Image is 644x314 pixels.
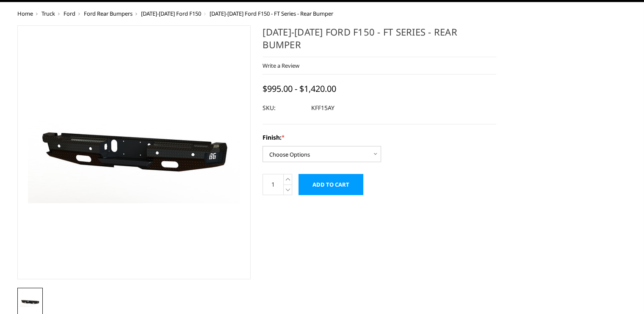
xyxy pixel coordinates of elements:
[263,133,496,142] label: Finish:
[141,10,201,17] a: [DATE]-[DATE] Ford F150
[64,10,75,17] a: Ford
[210,10,333,17] span: [DATE]-[DATE] Ford F150 - FT Series - Rear Bumper
[311,100,334,116] dd: KFF15AY
[84,10,133,17] a: Ford Rear Bumpers
[299,174,363,195] input: Add to Cart
[17,10,33,17] a: Home
[263,62,299,69] a: Write a Review
[17,25,251,279] a: 2015-2020 Ford F150 - FT Series - Rear Bumper
[263,83,336,94] span: $995.00 - $1,420.00
[263,25,496,57] h1: [DATE]-[DATE] Ford F150 - FT Series - Rear Bumper
[20,297,40,307] img: 2015-2020 Ford F150 - FT Series - Rear Bumper
[41,10,55,17] a: Truck
[263,100,305,116] dt: SKU:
